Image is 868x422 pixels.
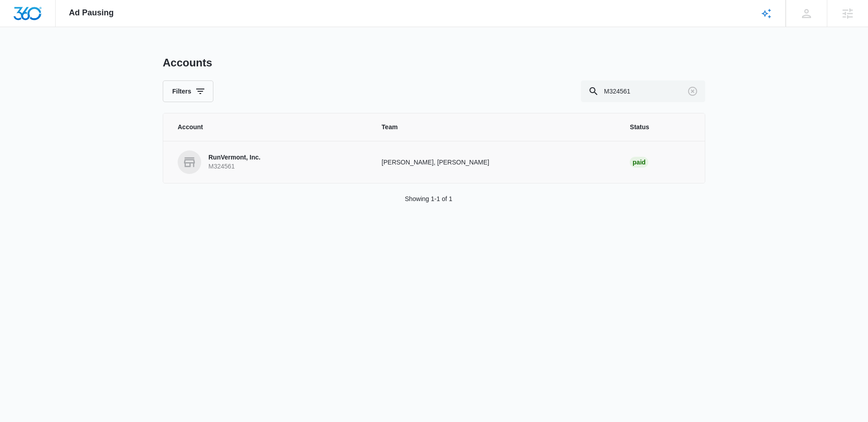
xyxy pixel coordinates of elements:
[382,158,608,167] p: [PERSON_NAME], [PERSON_NAME]
[178,150,360,174] a: RunVermont, Inc.M324561
[630,122,690,132] span: Status
[178,122,360,132] span: Account
[163,80,213,102] button: Filters
[405,194,452,204] p: Showing 1-1 of 1
[382,122,608,132] span: Team
[69,8,114,18] span: Ad Pausing
[208,162,260,171] p: M324561
[630,157,648,168] div: Paid
[581,80,705,102] input: Search By Account Number
[685,84,700,98] button: Clear
[163,56,212,70] h1: Accounts
[208,153,260,162] p: RunVermont, Inc.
